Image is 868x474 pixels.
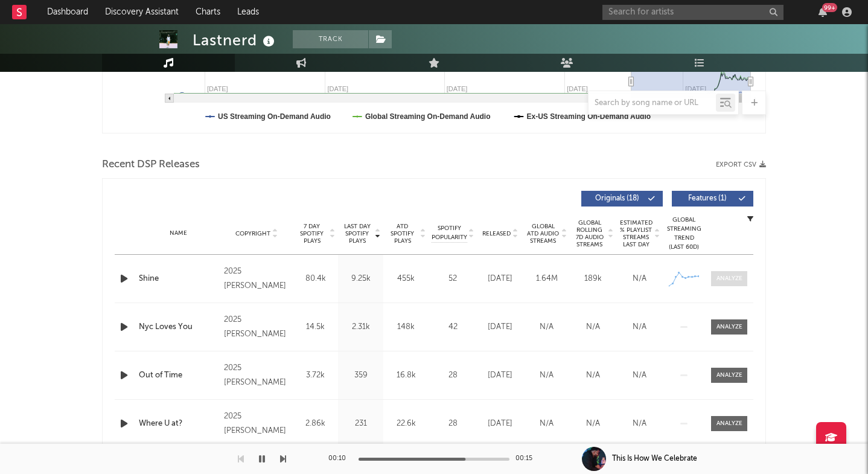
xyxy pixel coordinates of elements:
[573,321,613,333] div: N/A
[235,230,270,237] span: Copyright
[365,112,491,121] text: Global Streaming On-Demand Audio
[619,418,660,430] div: N/A
[193,30,278,50] div: Lastnerd
[386,370,426,382] div: 16.8k
[526,273,567,285] div: 1.64M
[680,195,735,202] span: Features ( 1 )
[480,273,520,285] div: [DATE]
[224,264,290,293] div: 2025 [PERSON_NAME]
[527,112,651,121] text: Ex-US Streaming On-Demand Audio
[581,191,663,207] button: Originals(18)
[341,370,380,382] div: 359
[526,370,567,382] div: N/A
[341,273,380,285] div: 9.25k
[341,223,373,245] span: Last Day Spotify Plays
[139,229,218,238] div: Name
[822,3,837,12] div: 99 +
[224,409,290,438] div: 2025 [PERSON_NAME]
[432,273,474,285] div: 52
[526,418,567,430] div: N/A
[102,158,200,172] span: Recent DSP Releases
[432,370,474,382] div: 28
[619,370,660,382] div: N/A
[526,321,567,333] div: N/A
[386,223,418,245] span: ATD Spotify Plays
[573,273,613,285] div: 189k
[619,273,660,285] div: N/A
[296,370,335,382] div: 3.72k
[293,30,368,48] button: Track
[139,273,218,285] a: Shine
[480,418,520,430] div: [DATE]
[589,195,645,202] span: Originals ( 18 )
[573,219,606,248] span: Global Rolling 7D Audio Streams
[619,321,660,333] div: N/A
[341,418,380,430] div: 231
[386,273,426,285] div: 455k
[716,161,766,168] button: Export CSV
[139,370,218,382] a: Out of Time
[480,321,520,333] div: [DATE]
[341,321,380,333] div: 2.31k
[432,418,474,430] div: 28
[139,418,218,430] a: Where U at?
[672,191,753,207] button: Features(1)
[666,216,702,252] div: Global Streaming Trend (Last 60D)
[328,452,353,466] div: 00:10
[526,223,560,245] span: Global ATD Audio Streams
[589,98,716,108] input: Search by song name or URL
[432,224,467,242] span: Spotify Popularity
[482,230,511,237] span: Released
[296,321,335,333] div: 14.5k
[218,112,331,121] text: US Streaming On-Demand Audio
[224,313,290,342] div: 2025 [PERSON_NAME]
[139,321,218,333] a: Nyc Loves You
[296,223,328,245] span: 7 Day Spotify Plays
[386,321,426,333] div: 148k
[432,321,474,333] div: 42
[480,370,520,382] div: [DATE]
[612,453,697,464] div: This Is How We Celebrate
[573,418,613,430] div: N/A
[224,361,290,390] div: 2025 [PERSON_NAME]
[819,7,827,17] button: 99+
[515,452,540,466] div: 00:15
[619,219,653,248] span: Estimated % Playlist Streams Last Day
[296,273,335,285] div: 80.4k
[386,418,426,430] div: 22.6k
[573,370,613,382] div: N/A
[296,418,335,430] div: 2.86k
[602,5,783,20] input: Search for artists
